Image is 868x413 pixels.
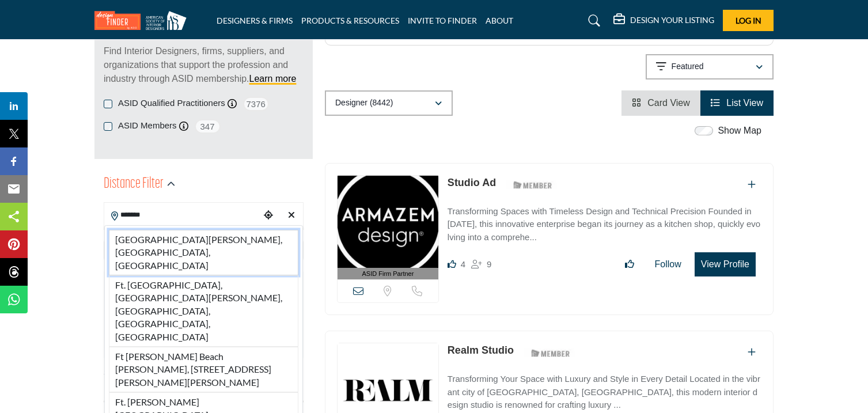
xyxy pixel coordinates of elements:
button: Featured [646,54,774,79]
label: ASID Members [118,119,177,132]
h5: DESIGN YOUR LISTING [630,15,714,25]
label: ASID Qualified Practitioners [118,97,225,110]
img: Studio Ad [338,176,438,268]
li: [GEOGRAPHIC_DATA][PERSON_NAME], [GEOGRAPHIC_DATA], [GEOGRAPHIC_DATA] [109,230,298,275]
li: List View [700,90,774,116]
li: Card View [621,90,700,116]
h2: Distance Filter [104,174,164,195]
div: Clear search location [283,203,300,228]
a: ABOUT [486,16,513,25]
p: Find Interior Designers, firms, suppliers, and organizations that support the profession and indu... [104,44,304,86]
span: 9 [487,259,491,269]
input: Search Location [104,204,260,226]
label: Show Map [718,124,761,138]
a: Studio Ad [448,177,496,188]
input: ASID Qualified Practitioners checkbox [104,100,112,108]
li: Ft. [GEOGRAPHIC_DATA], [GEOGRAPHIC_DATA][PERSON_NAME], [GEOGRAPHIC_DATA], [GEOGRAPHIC_DATA], [GEO... [109,275,298,347]
span: Log In [736,16,761,25]
a: Realm Studio [448,344,514,356]
p: Studio Ad [448,175,496,191]
a: View List [711,98,763,108]
p: Transforming Your Space with Luxury and Style in Every Detail Located in the vibrant city of [GEO... [448,373,761,412]
a: Add To List [748,347,756,357]
div: Followers [471,257,491,271]
a: PRODUCTS & RESOURCES [301,16,399,25]
a: Transforming Your Space with Luxury and Style in Every Detail Located in the vibrant city of [GEO... [448,366,761,412]
p: Designer (8442) [335,97,393,109]
span: 4 [461,259,465,269]
span: 7376 [243,97,269,111]
img: ASID Members Badge Icon [525,346,577,360]
a: Transforming Spaces with Timeless Design and Technical Precision Founded in [DATE], this innovati... [448,198,761,244]
button: Log In [723,10,774,31]
div: Choose your current location [260,203,277,228]
img: ASID Members Badge Icon [507,178,559,192]
a: DESIGNERS & FIRMS [217,16,293,25]
button: Follow [647,253,689,276]
span: 347 [195,119,221,134]
a: ASID Firm Partner [338,176,438,280]
a: Add To List [748,180,756,190]
span: Card View [647,98,690,108]
button: Designer (8442) [325,90,453,116]
div: DESIGN YOUR LISTING [613,14,714,28]
input: ASID Members checkbox [104,122,112,131]
img: Site Logo [94,11,192,30]
a: INVITE TO FINDER [408,16,477,25]
button: View Profile [695,252,756,276]
span: ASID Firm Partner [362,269,414,279]
span: List View [726,98,763,108]
p: Featured [672,61,704,73]
p: Transforming Spaces with Timeless Design and Technical Precision Founded in [DATE], this innovati... [448,205,761,244]
a: Learn more [249,74,297,84]
i: Likes [448,260,456,268]
div: Search within: [104,367,304,379]
p: Realm Studio [448,343,514,358]
a: Search [577,12,608,30]
button: Like listing [617,253,642,276]
a: View Card [632,98,690,108]
li: Ft [PERSON_NAME] Beach [PERSON_NAME], [STREET_ADDRESS][PERSON_NAME][PERSON_NAME] [109,347,298,392]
